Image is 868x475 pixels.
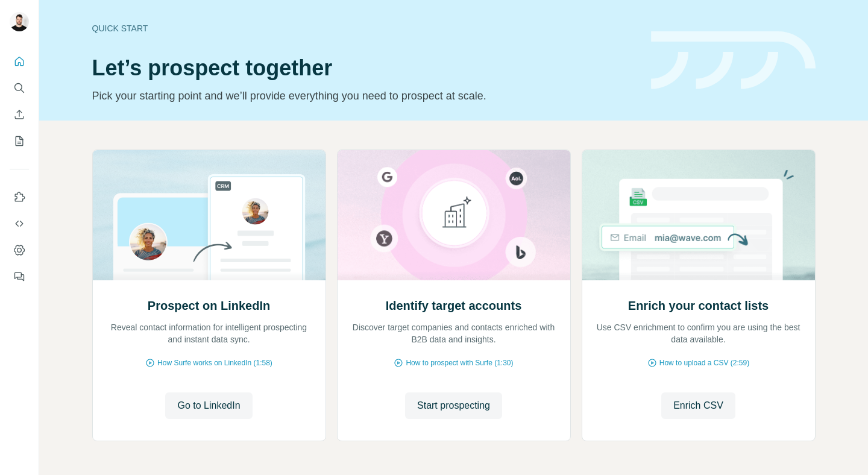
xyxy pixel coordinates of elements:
h2: Identify target accounts [386,297,522,314]
h2: Enrich your contact lists [628,297,769,314]
span: Start prospecting [417,398,490,413]
img: Identify target accounts [337,150,571,280]
button: Go to LinkedIn [165,392,252,419]
img: Enrich your contact lists [582,150,816,280]
button: Quick start [10,51,29,72]
span: Go to LinkedIn [177,398,240,413]
h2: Prospect on LinkedIn [148,297,270,314]
p: Reveal contact information for intelligent prospecting and instant data sync. [105,321,313,345]
button: Dashboard [10,239,29,261]
div: Quick start [92,22,637,34]
button: Use Surfe on LinkedIn [10,186,29,208]
span: How to prospect with Surfe (1:30) [406,357,513,368]
p: Use CSV enrichment to confirm you are using the best data available. [594,321,803,345]
p: Pick your starting point and we’ll provide everything you need to prospect at scale. [92,87,637,104]
h1: Let’s prospect together [92,56,637,80]
span: How to upload a CSV (2:59) [659,357,749,368]
img: banner [651,31,816,90]
p: Discover target companies and contacts enriched with B2B data and insights. [350,321,558,345]
span: Enrich CSV [673,398,723,413]
button: Feedback [10,266,29,288]
button: Use Surfe API [10,213,29,234]
img: Prospect on LinkedIn [92,150,326,280]
button: My lists [10,130,29,152]
button: Enrich CSV [661,392,735,419]
img: Avatar [10,12,29,31]
button: Start prospecting [405,392,502,419]
button: Search [10,77,29,99]
span: How Surfe works on LinkedIn (1:58) [157,357,272,368]
button: Enrich CSV [10,104,29,125]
